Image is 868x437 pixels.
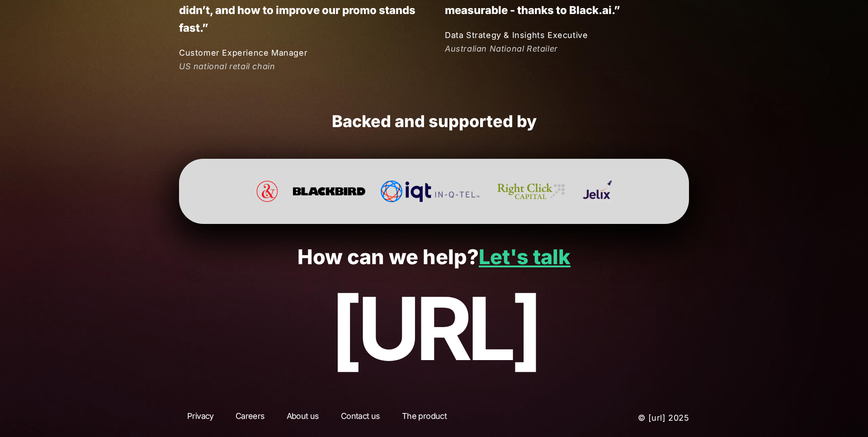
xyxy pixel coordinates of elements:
[179,111,689,132] h2: Backed and supported by
[583,180,612,202] img: Jelix Ventures Website
[380,180,480,202] img: In-Q-Tel (IQT)
[256,180,278,202] img: Pan Effect Website
[27,280,841,377] p: [URL]
[479,244,571,269] a: Let's talk
[495,180,568,202] img: Right Click Capital Website
[179,62,275,71] em: US national retail chain
[179,46,424,59] p: Customer Experience Manager
[227,410,273,426] a: Careers
[278,410,327,426] a: About us
[445,28,689,42] p: Data Strategy & Insights Executive
[179,410,222,426] a: Privacy
[27,246,841,269] p: How can we help?
[445,44,558,53] em: Australian National Retailer
[561,410,689,426] p: © [URL] 2025
[333,410,388,426] a: Contact us
[293,180,365,202] img: Blackbird Ventures Website
[394,410,455,426] a: The product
